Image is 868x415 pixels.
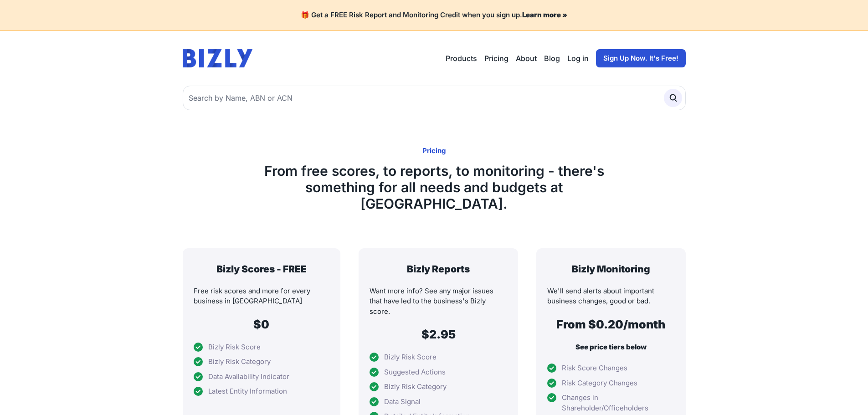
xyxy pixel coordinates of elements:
[547,393,674,413] li: Changes in Shareholder/Officeholders
[547,263,674,275] h3: Bizly Monitoring
[596,49,686,67] a: Sign Up Now. It's Free!
[194,286,330,307] p: Free risk scores and more for every business in [GEOGRAPHIC_DATA]
[370,397,507,407] li: Data Signal
[484,53,508,64] a: Pricing
[183,86,686,110] input: Search by Name, ABN or ACN
[194,386,330,397] li: Latest Entity Information
[522,10,567,19] a: Learn more »
[370,367,507,378] li: Suggested Actions
[547,286,674,307] p: We'll send alerts about important business changes, good or bad.
[194,263,330,275] h3: Bizly Scores - FREE
[370,286,507,317] p: Want more info? See any major issues that have led to the business's Bizly score.
[370,352,507,363] li: Bizly Risk Score
[446,53,477,64] button: Products
[547,363,674,374] li: Risk Score Changes
[194,372,330,382] li: Data Availability Indicator
[547,378,674,389] li: Risk Category Changes
[194,357,330,367] li: Bizly Risk Category
[547,318,674,331] h2: From $0.20/month
[370,328,507,341] h2: $2.95
[370,263,507,275] h3: Bizly Reports
[230,163,638,212] h1: From free scores, to reports, to monitoring - there's something for all needs and budgets at [GEO...
[567,53,589,64] a: Log in
[544,53,560,64] a: Blog
[547,342,674,353] p: See price tiers below
[516,53,537,64] a: About
[194,318,330,331] h2: $0
[194,342,330,353] li: Bizly Risk Score
[370,382,507,392] li: Bizly Risk Category
[11,11,857,20] h4: 🎁 Get a FREE Risk Report and Monitoring Credit when you sign up.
